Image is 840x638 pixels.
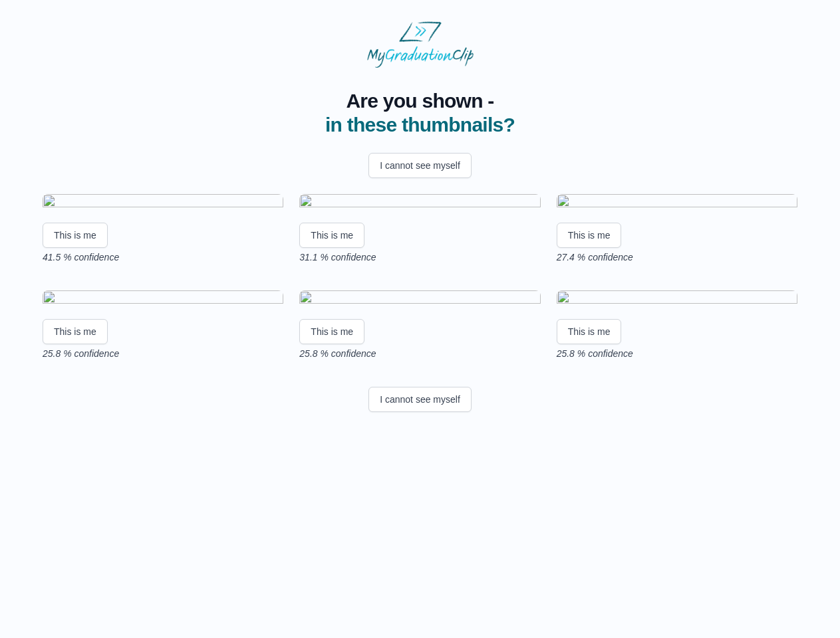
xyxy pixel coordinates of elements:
img: ef2d84ff97f85b847bf6c3b275bd6237864fae61.gif [557,194,797,212]
img: 7f7bfbe8258e76d1e2095c9da80522f410816c98.gif [43,194,283,212]
p: 31.1 % confidence [299,251,540,264]
img: 70c4965d44ed791ce91f5108ea72c9a7d900eff9.gif [299,290,540,308]
button: This is me [299,223,364,248]
img: 552b32e3b8413822e1055e853689450746732ac5.gif [557,290,797,308]
button: This is me [557,319,622,344]
span: in these thumbnails? [325,114,515,136]
button: This is me [43,223,108,248]
p: 27.4 % confidence [557,251,797,264]
button: I cannot see myself [368,153,472,178]
img: 502042e593886cfe0efbbfd58ed52fcfa166e677.gif [299,194,540,212]
button: This is me [43,319,108,344]
span: Are you shown - [325,89,515,113]
button: This is me [299,319,364,344]
button: I cannot see myself [368,387,472,412]
p: 25.8 % confidence [557,347,797,360]
p: 41.5 % confidence [43,251,283,264]
p: 25.8 % confidence [299,347,540,360]
button: This is me [557,223,622,248]
img: MyGraduationClip [367,21,474,68]
p: 25.8 % confidence [43,347,283,360]
img: 4dfdc8929269ca09a9e1ae19f761d99c7383c0bd.gif [43,290,283,308]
